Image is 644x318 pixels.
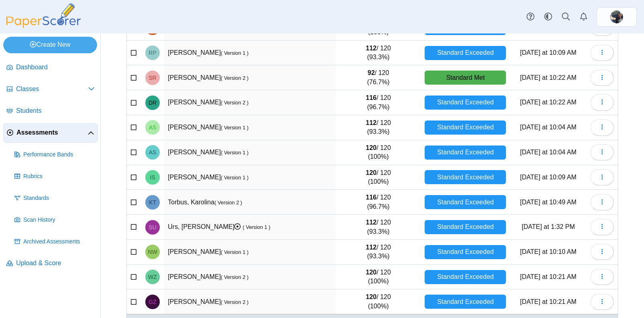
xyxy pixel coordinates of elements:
b: 92 [367,69,375,76]
td: [PERSON_NAME] [164,140,336,165]
a: Assessments [3,123,98,143]
a: Standards [11,189,98,208]
div: Standard Exceeded [425,46,506,60]
b: 112 [366,119,377,126]
small: ( Version 2 ) [221,299,249,305]
span: Scan History [23,216,95,224]
span: Karolina Torbus [149,200,156,205]
img: ps.UbxoEbGB7O8jyuZL [610,10,623,23]
span: Upload & Score [16,259,95,268]
div: Standard Exceeded [425,195,506,209]
small: ( Version 1 ) [221,150,249,156]
small: ( Version 2 ) [215,200,242,206]
td: / 120 (100%) [336,140,421,165]
div: Standard Exceeded [425,96,506,110]
div: Standard Met [425,71,506,85]
td: / 120 (100%) [336,289,421,314]
span: Classes [16,85,88,94]
td: / 120 (96.7%) [336,190,421,215]
span: Shivank Urs [149,224,156,230]
time: Oct 1, 2025 at 10:49 AM [520,199,576,206]
a: Archived Assessments [11,232,98,251]
b: 120 [366,269,377,276]
td: [PERSON_NAME] [164,65,336,90]
td: [PERSON_NAME] [164,41,336,66]
span: Performance Bands [23,151,95,159]
div: Standard Exceeded [425,295,506,309]
td: / 120 (93.3%) [336,115,421,140]
span: Assessments [17,128,88,137]
span: Guanqu Zhu [149,299,156,305]
div: Standard Exceeded [425,145,506,160]
td: / 120 (93.3%) [336,215,421,240]
td: / 120 (100%) [336,265,421,290]
div: Standard Exceeded [425,245,506,259]
a: Dashboard [3,58,98,77]
span: Shravani Raj [149,75,156,81]
td: / 120 (93.3%) [336,240,421,265]
span: Max Newill [610,10,623,23]
span: Daksh Rajput [149,100,157,106]
a: Performance Bands [11,145,98,164]
span: Ian Soos [150,175,155,180]
b: 116 [366,94,377,101]
a: Upload & Score [3,254,98,273]
td: [PERSON_NAME] [164,289,336,314]
span: Nathaniel Wong [148,249,157,255]
span: Angelo Sciara [149,150,157,155]
a: Alerts [575,8,592,26]
time: Sep 30, 2025 at 10:04 AM [520,124,576,131]
b: 120 [366,144,377,151]
small: ( Version 1 ) [221,125,249,131]
time: Sep 30, 2025 at 10:10 AM [520,248,576,255]
td: / 120 (93.3%) [336,41,421,66]
span: Rubrics [23,173,95,181]
td: / 120 (100%) [336,165,421,190]
a: Classes [3,80,98,99]
td: [PERSON_NAME] [164,165,336,190]
b: 120 [366,169,377,176]
span: Dashboard [16,63,95,72]
span: Archived Assessments [23,238,95,246]
a: Create New [3,37,97,53]
time: Sep 30, 2025 at 10:21 AM [520,298,576,305]
time: Sep 30, 2025 at 10:22 AM [520,99,576,106]
small: ( Version 1 ) [221,50,249,56]
b: 112 [366,219,377,226]
small: ( Version 2 ) [221,100,249,106]
a: Scan History [11,210,98,230]
time: Sep 30, 2025 at 10:04 AM [520,149,576,156]
time: Sep 30, 2025 at 1:32 PM [522,223,575,230]
td: Torbus, Karolina [164,190,336,215]
div: Standard Exceeded [425,270,506,284]
td: / 120 (96.7%) [336,90,421,115]
span: Students [16,106,95,115]
span: Rhea Punathil [149,50,156,56]
b: 112 [366,244,377,251]
a: ps.UbxoEbGB7O8jyuZL [597,7,637,27]
td: [PERSON_NAME] [164,115,336,140]
b: 112 [366,45,377,52]
a: PaperScorer [3,22,84,29]
td: [PERSON_NAME] [164,265,336,290]
time: Sep 30, 2025 at 10:09 AM [520,174,576,181]
small: ( Version 1 ) [221,249,249,255]
time: Sep 30, 2025 at 10:09 AM [520,49,576,56]
span: William Zhou [148,274,157,280]
time: Sep 30, 2025 at 10:21 AM [520,273,576,280]
small: ( Version 1 ) [243,224,270,230]
td: Urs, [PERSON_NAME] [164,215,336,240]
td: [PERSON_NAME] [164,90,336,115]
td: / 120 (76.7%) [336,65,421,90]
div: Standard Exceeded [425,170,506,184]
small: ( Version 2 ) [221,274,249,280]
div: Standard Exceeded [425,220,506,234]
td: [PERSON_NAME] [164,240,336,265]
a: Students [3,102,98,121]
time: Sep 30, 2025 at 10:22 AM [520,74,576,81]
div: Standard Exceeded [425,121,506,135]
img: PaperScorer [3,3,84,28]
b: 120 [366,293,377,300]
small: ( Version 2 ) [221,75,249,81]
a: Rubrics [11,167,98,186]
